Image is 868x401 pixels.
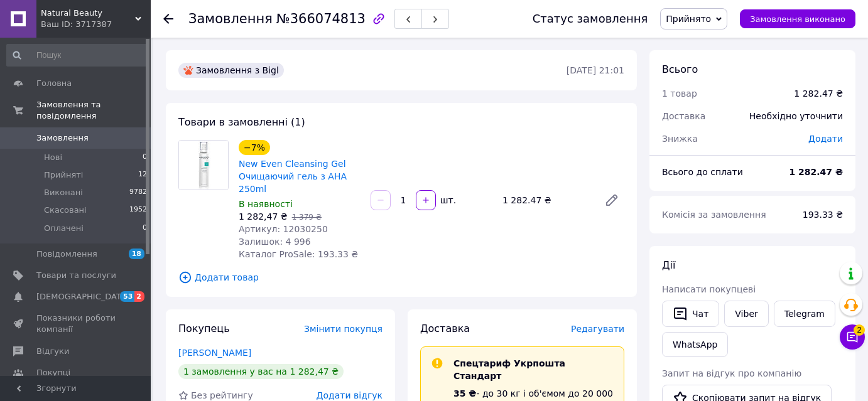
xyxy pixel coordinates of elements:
span: Дії [662,259,675,271]
span: Замовлення [36,132,89,144]
span: Доставка [662,111,705,121]
span: 53 [120,291,134,302]
span: 1952 [129,205,147,216]
img: New Even Cleansing Gel Очищаючий гель з АНА 250ml [179,141,228,190]
span: 0 [143,152,147,163]
span: [DEMOGRAPHIC_DATA] [36,291,129,302]
div: шт. [437,194,457,206]
span: 35 ₴ [453,388,476,398]
span: Замовлення [188,11,273,26]
span: 12 [138,169,147,181]
span: Повідомлення [36,249,97,260]
div: Необхідно уточнити [742,102,850,130]
div: Замовлення з Bigl [178,63,284,78]
span: В наявності [239,199,293,209]
span: Артикул: 12030250 [239,224,328,234]
span: Замовлення виконано [750,14,845,24]
a: Редагувати [599,188,624,213]
span: Скасовані [44,205,87,216]
span: 1 282,47 ₴ [239,211,288,222]
span: 193.33 ₴ [803,210,843,220]
span: Покупець [178,323,230,334]
a: Telegram [774,301,835,327]
a: Viber [724,301,768,327]
a: WhatsApp [662,332,728,357]
button: Чат [662,301,719,327]
span: Запит на відгук про компанію [662,368,801,378]
span: Змінити покупця [304,324,382,334]
input: Пошук [6,44,148,67]
span: Прийнято [666,14,711,24]
span: Нові [44,152,62,163]
span: Товари та послуги [36,270,116,281]
span: 1 товар [662,88,697,99]
div: 1 замовлення у вас на 1 282,47 ₴ [178,364,344,379]
span: №366074813 [276,11,366,26]
span: Відгуки [36,346,69,357]
div: 1 282.47 ₴ [794,87,843,100]
div: Повернутися назад [163,13,173,25]
span: 0 [143,223,147,234]
span: Показники роботи компанії [36,313,116,335]
span: Залишок: 4 996 [239,237,311,247]
span: Написати покупцеві [662,284,756,294]
span: Знижка [662,134,698,144]
span: Всього до сплати [662,167,743,177]
span: 18 [129,249,144,259]
span: 2 [854,324,865,336]
span: Комісія за замовлення [662,210,766,220]
span: Замовлення та повідомлення [36,99,151,122]
span: Каталог ProSale: 193.33 ₴ [239,249,358,259]
span: Покупці [36,367,70,378]
span: Без рейтингу [191,390,253,400]
div: 1 282.47 ₴ [497,191,594,209]
div: Ваш ID: 3717387 [41,19,151,30]
span: Додати [808,134,843,144]
b: 1 282.47 ₴ [789,167,843,177]
span: Всього [662,63,698,75]
span: 1 379 ₴ [292,213,322,222]
time: [DATE] 21:01 [567,65,624,75]
span: 2 [134,291,144,302]
button: Замовлення виконано [740,9,855,28]
span: Додати товар [178,270,624,284]
span: Доставка [420,323,470,334]
div: −7% [239,140,270,155]
span: Додати відгук [317,390,382,400]
span: Natural Beauty [41,8,135,19]
span: Товари в замовленні (1) [178,116,305,128]
span: Головна [36,78,72,89]
span: 9782 [129,187,147,198]
span: Редагувати [571,324,624,334]
div: Статус замовлення [533,13,648,25]
span: Спецтариф Укрпошта Стандарт [453,358,565,381]
button: Чат з покупцем2 [840,324,865,350]
span: Прийняті [44,169,83,181]
span: Виконані [44,187,83,198]
span: Оплачені [44,223,84,234]
a: [PERSON_NAME] [178,348,251,358]
a: New Even Cleansing Gel Очищаючий гель з АНА 250ml [239,159,347,194]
